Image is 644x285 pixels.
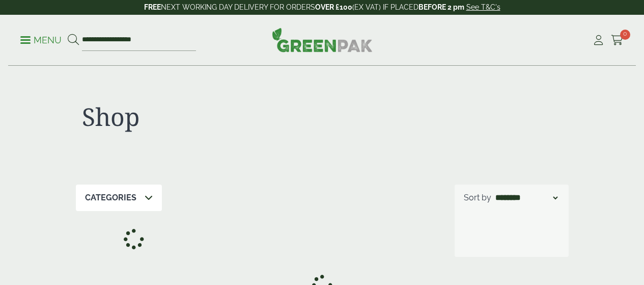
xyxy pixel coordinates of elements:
img: GreenPak Supplies [272,28,373,52]
strong: BEFORE 2 pm [418,3,464,11]
span: 0 [620,30,630,40]
h1: Shop [82,102,316,132]
select: Shop order [493,192,559,204]
strong: OVER £100 [315,3,352,11]
a: See T&C's [466,3,500,11]
p: Sort by [464,192,491,204]
i: Cart [611,35,624,45]
i: My Account [592,35,605,45]
p: Categories [85,192,136,204]
a: 0 [611,33,624,48]
strong: FREE [144,3,161,11]
a: Menu [20,34,62,44]
p: Menu [20,34,62,46]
